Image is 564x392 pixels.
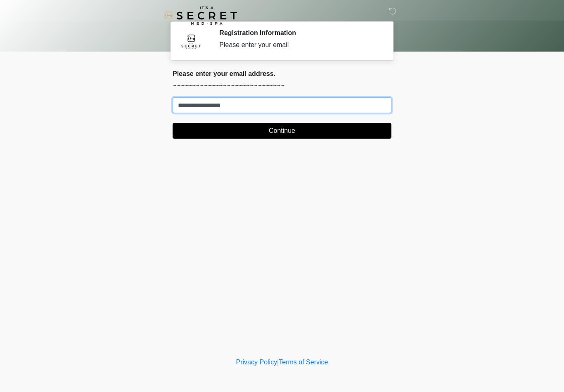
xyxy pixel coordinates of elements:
[219,40,379,50] div: Please enter your email
[277,359,279,366] a: |
[164,6,237,25] img: It's A Secret Med Spa Logo
[236,359,277,366] a: Privacy Policy
[173,70,391,78] h2: Please enter your email address.
[179,29,204,54] img: Agent Avatar
[279,359,328,366] a: Terms of Service
[219,29,379,37] h2: Registration Information
[173,123,391,139] button: Continue
[173,81,391,91] p: ~~~~~~~~~~~~~~~~~~~~~~~~~~~~~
